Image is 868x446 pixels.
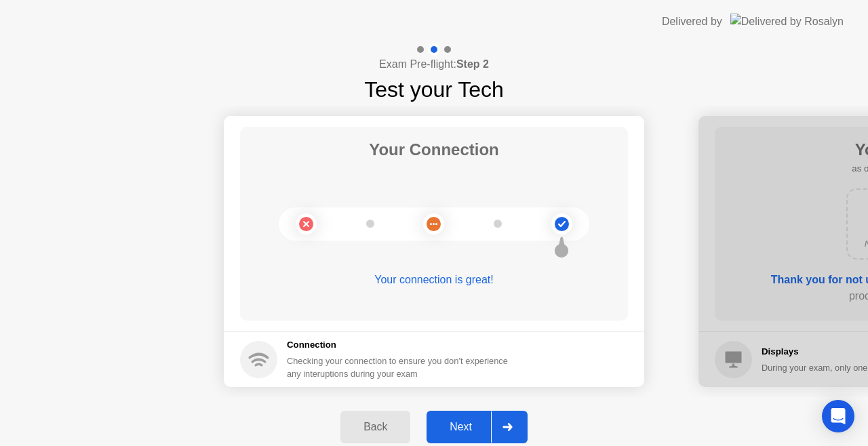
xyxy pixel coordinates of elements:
[369,138,499,162] h1: Your Connection
[240,272,628,288] div: Your connection is great!
[662,14,722,30] div: Delivered by
[340,411,410,443] button: Back
[287,354,516,380] div: Checking your connection to ensure you don’t experience any interuptions during your exam
[431,421,491,433] div: Next
[379,56,489,73] h4: Exam Pre-flight:
[364,73,504,106] h1: Test your Tech
[427,411,528,443] button: Next
[730,14,844,29] img: Delivered by Rosalyn
[287,338,516,352] h5: Connection
[456,58,489,70] b: Step 2
[822,400,854,432] div: Open Intercom Messenger
[344,421,406,433] div: Back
